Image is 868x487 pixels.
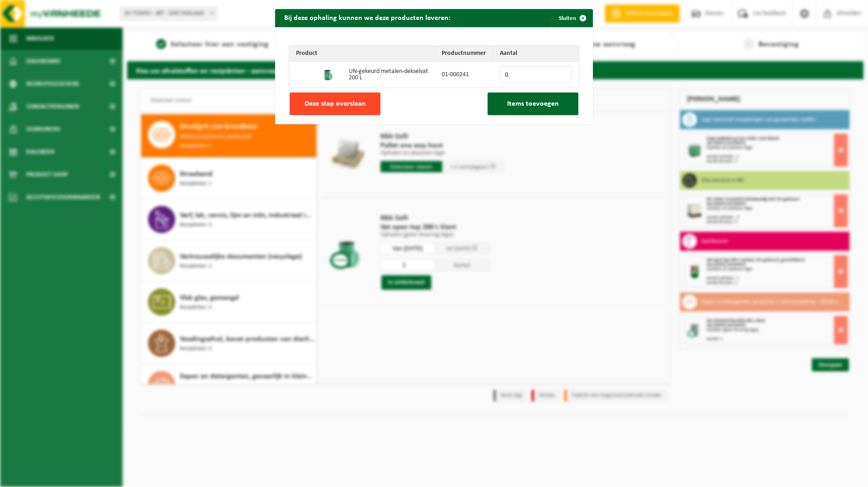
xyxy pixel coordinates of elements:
th: Aantal [493,46,579,62]
td: 01-000241 [435,62,493,88]
th: Productnummer [435,46,493,62]
button: Items toevoegen [488,93,578,115]
th: Product [289,46,435,62]
h2: Bij deze ophaling kunnen we deze producten leveren: [275,9,459,26]
img: 01-000241 [321,67,335,81]
span: Items toevoegen [507,100,559,107]
td: UN-gekeurd metalen-dekselvat 200 L [342,62,435,88]
button: Deze stap overslaan [290,93,380,115]
button: Sluiten [552,9,592,27]
span: Deze stap overslaan [305,100,366,107]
